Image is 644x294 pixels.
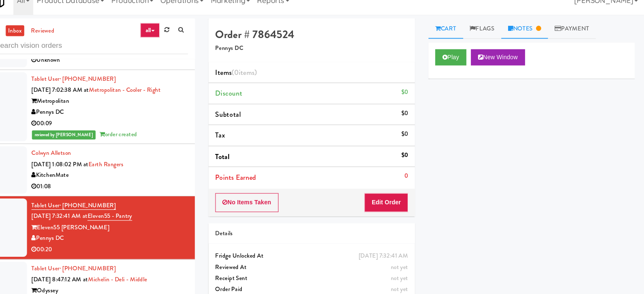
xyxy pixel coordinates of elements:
span: Items [232,76,271,86]
div: Fridge Unlocked At [232,248,412,258]
h4: Order # 7864524 [232,40,412,51]
li: Colwyn Alletson[DATE] 1:08:02 PM atEarth RangersKitchenMate01:08 [19,148,213,197]
span: · [PHONE_NUMBER] [86,261,138,269]
span: Tax [232,135,240,145]
span: Discount [232,96,257,105]
li: Tablet User· [PHONE_NUMBER][DATE] 7:32:41 AM atEleven55 - PantryEleven55 [PERSON_NAME]Pennys DC00:20 [19,197,213,256]
div: $0 [406,154,412,164]
div: $0 [406,114,412,125]
a: Colwyn Alletson [59,152,97,160]
div: Details [232,227,412,237]
span: · [PHONE_NUMBER] [86,83,138,91]
a: Notes [500,30,544,49]
a: Metropolitan - Cooler - Right [113,93,180,101]
div: Pennys DC [59,231,206,242]
div: KitchenMate [59,172,206,183]
button: New Window [471,59,522,74]
span: Points Earned [232,174,270,184]
img: Micromart [19,6,34,21]
div: Metropolitan [59,103,206,113]
span: [DATE] 1:08:02 PM at [59,163,113,171]
a: Tablet User· [PHONE_NUMBER] [59,261,138,269]
a: Tablet User· [PHONE_NUMBER] [59,201,138,210]
div: Reviewed At [232,258,412,269]
li: Tablet User· [PHONE_NUMBER][DATE] 7:02:38 AM atMetropolitan - Cooler - RightMetropolitanPennys DC... [19,79,213,148]
span: [DATE] 7:02:38 AM at [59,93,113,101]
a: Cart [431,30,464,49]
input: Search vision orders [25,48,206,64]
a: Earth Rangers [113,163,145,171]
div: 00:20 [59,242,206,253]
a: all [161,35,179,48]
span: [DATE] 8:47:12 AM at [59,271,112,279]
span: Subtotal [232,115,256,125]
ng-pluralize: items [254,76,269,86]
span: not yet [396,259,412,267]
div: Receipt Sent [232,269,412,280]
div: Unknown [59,64,206,75]
div: Odyssey [59,280,206,291]
div: 01:08 [59,183,206,193]
button: Play [438,59,467,74]
div: Order Paid [232,279,412,290]
button: No Items Taken [232,194,291,212]
h5: Pennys DC [232,55,412,62]
div: 0 [409,173,412,184]
a: Payment [544,30,589,49]
button: Edit Order [371,194,412,212]
span: order created [123,135,158,143]
div: $0 [406,134,412,144]
a: Tablet User· [PHONE_NUMBER] [59,83,138,91]
span: Total [232,155,245,165]
a: inbox [35,37,53,47]
span: not yet [396,280,412,288]
span: reviewed by [PERSON_NAME] [60,135,119,144]
div: Pennys DC [59,113,206,124]
div: $0 [406,94,412,105]
div: 00:09 [59,124,206,134]
span: (0 ) [247,76,271,86]
a: reviewed [57,37,83,47]
a: Eleven55 - Pantry [112,212,154,220]
div: Eleven55 [PERSON_NAME] [59,221,206,232]
span: [DATE] 7:32:41 AM at [59,212,112,220]
a: Michelin - Deli - Middle [112,271,168,279]
a: Flags [464,30,500,49]
span: not yet [396,270,412,278]
span: · [PHONE_NUMBER] [86,201,138,209]
div: [DATE] 7:32:41 AM [366,248,412,258]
